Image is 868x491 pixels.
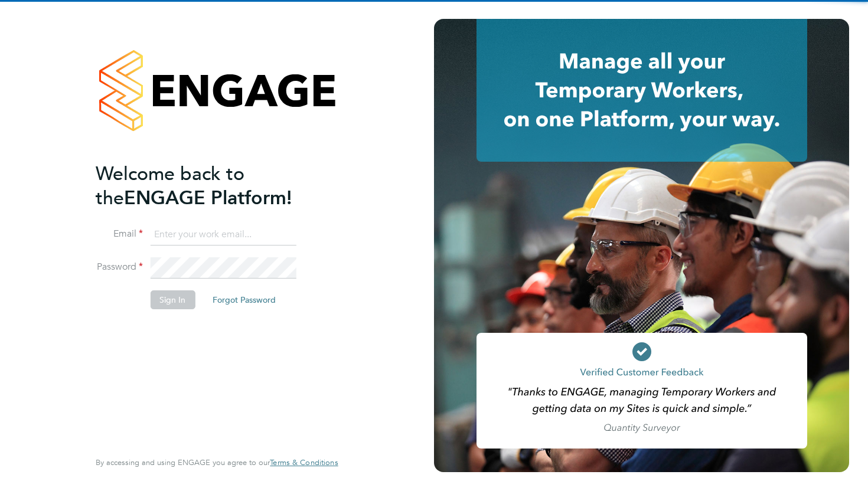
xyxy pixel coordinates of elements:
button: Forgot Password [203,290,285,309]
input: Enter your work email... [150,224,296,245]
span: By accessing and using ENGAGE you agree to our [96,457,338,467]
label: Email [96,228,143,240]
label: Password [96,261,143,273]
h2: ENGAGE Platform! [96,162,326,210]
span: Terms & Conditions [270,457,338,467]
span: Welcome back to the [96,162,244,210]
a: Terms & Conditions [270,458,338,467]
button: Sign In [150,290,195,309]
